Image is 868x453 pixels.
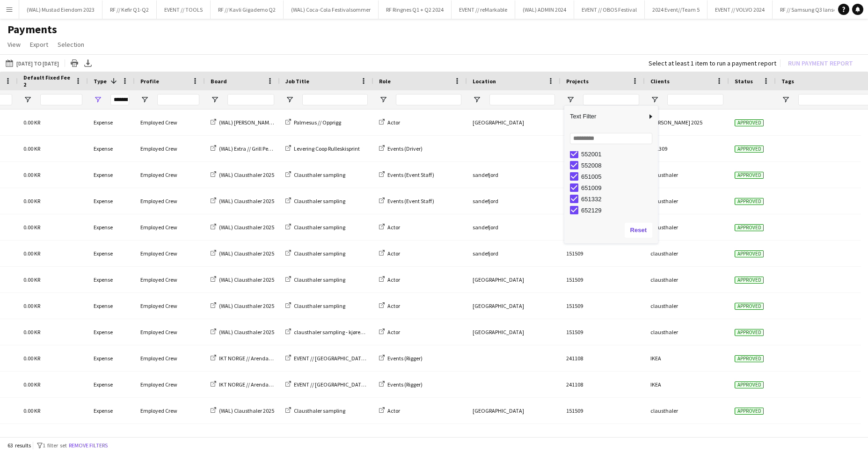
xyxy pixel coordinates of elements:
[140,95,149,104] button: Open Filter Menu
[387,329,400,336] span: Actor
[708,0,773,19] button: EVENT // VOLVO 2024
[135,110,205,135] div: Employed Crew
[211,276,274,283] a: (WAL) Clausthaler 2025
[285,407,345,414] a: Clausthaler sampling
[735,78,753,85] span: Status
[396,94,461,105] input: Role Filter Input
[387,302,400,309] span: Actor
[135,214,205,240] div: Employed Crew
[26,38,52,51] a: Export
[294,224,345,231] span: Clausthaler sampling
[735,303,764,310] span: Approved
[88,398,135,424] div: Expense
[7,40,21,49] span: View
[135,241,205,266] div: Employed Crew
[18,345,88,371] div: 0.00 KR
[294,119,341,126] span: Palmesus // Opprigg
[219,302,274,309] span: (WAL) Clausthaler 2025
[285,145,360,152] a: Levering Coop Rulleskisprint
[379,381,423,388] a: Events (Rigger)
[302,94,368,105] input: Job Title Filter Input
[379,0,452,19] button: RF Ringnes Q1 + Q2 2024
[564,109,647,124] span: Text Filter
[135,398,205,424] div: Employed Crew
[650,119,702,126] span: [PERSON_NAME] 2025
[82,58,94,69] app-action-btn: Export XLSX
[18,241,88,266] div: 0.00 KR
[219,276,274,283] span: (WAL) Clausthaler 2025
[387,355,423,362] span: Events (Rigger)
[219,119,318,126] span: (WAL) [PERSON_NAME] // Festivalsommer
[387,119,400,126] span: Actor
[387,171,434,178] span: Events (Event Staff)
[625,223,652,238] button: Reset
[581,162,655,169] div: 552008
[467,110,561,135] div: [GEOGRAPHIC_DATA]
[467,319,561,345] div: [GEOGRAPHIC_DATA]
[18,293,88,319] div: 0.00 KR
[566,302,583,309] span: 151509
[379,355,423,362] a: Events (Rigger)
[18,319,88,345] div: 0.00 KR
[211,355,282,362] a: IKT NORGE // Arendalsuka
[735,277,764,284] span: Approved
[566,78,589,85] span: Projects
[650,355,661,362] span: IKEA
[467,188,561,214] div: sandefjord
[23,95,32,104] button: Open Filter Menu
[69,58,80,69] app-action-btn: Print
[211,95,219,104] button: Open Filter Menu
[135,345,205,371] div: Employed Crew
[574,0,645,19] button: EVENT // OBOS Festival
[467,162,561,188] div: sandefjord
[285,224,345,231] a: Clausthaler sampling
[135,136,205,161] div: Employed Crew
[23,74,71,88] span: Default Fixed Fee 2
[294,171,345,178] span: Clausthaler sampling
[157,0,211,19] button: EVENT // TOOLS
[285,250,345,257] a: Clausthaler sampling
[650,407,678,414] span: clausthaler
[387,224,400,231] span: Actor
[135,267,205,292] div: Employed Crew
[566,95,575,104] button: Open Filter Menu
[581,207,655,214] div: 652129
[379,329,400,336] a: Actor
[94,78,107,85] span: Type
[387,145,423,152] span: Events (Driver)
[285,302,345,309] a: Clausthaler sampling
[40,94,82,105] input: Default Fixed Fee 2 Filter Input
[294,250,345,257] span: Clausthaler sampling
[650,381,661,388] span: IKEA
[219,224,274,231] span: (WAL) Clausthaler 2025
[58,40,84,49] span: Selection
[284,0,379,19] button: (WAL) Coca-Cola Festivalsommer
[88,136,135,161] div: Expense
[18,372,88,397] div: 0.00 KR
[19,0,102,19] button: (WAL) Mustad Eiendom 2023
[581,173,655,180] div: 651005
[566,329,583,336] span: 151509
[650,250,678,257] span: clausthaler
[94,95,102,104] button: Open Filter Menu
[219,197,274,205] span: (WAL) Clausthaler 2025
[135,293,205,319] div: Employed Crew
[18,162,88,188] div: 0.00 KR
[735,408,764,415] span: Approved
[379,407,400,414] a: Actor
[735,198,764,205] span: Approved
[781,78,794,85] span: Tags
[219,407,274,414] span: (WAL) Clausthaler 2025
[219,250,274,257] span: (WAL) Clausthaler 2025
[88,188,135,214] div: Expense
[379,78,391,85] span: Role
[135,372,205,397] div: Employed Crew
[211,329,274,336] a: (WAL) Clausthaler 2025
[379,119,400,126] a: Actor
[583,94,639,105] input: Projects Filter Input
[467,267,561,292] div: [GEOGRAPHIC_DATA]
[473,95,481,104] button: Open Filter Menu
[294,329,371,336] span: clausthaler sampling - kjørevakt
[735,250,764,257] span: Approved
[294,355,383,362] span: EVENT // [GEOGRAPHIC_DATA] // IKEA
